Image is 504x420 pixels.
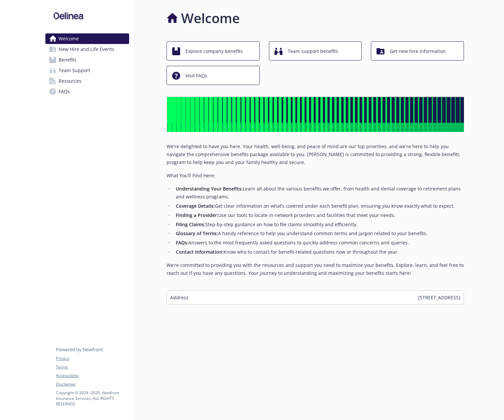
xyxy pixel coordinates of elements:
[56,356,129,361] a: Privacy
[170,294,188,301] span: Address
[390,45,446,58] span: Get new hire information
[371,41,464,61] button: Get new hire information
[176,186,243,192] strong: Understanding Your Benefits:
[174,230,464,237] li: A handy reference to help you understand common terms and jargon related to your benefits.
[176,249,224,255] strong: Contact Information:
[167,96,464,132] img: overview page banner
[174,221,464,229] li: Step-by-step guidance on how to file claims smoothly and efficiently.
[174,239,464,247] li: Answers to the most frequently asked questions to quickly address common concerns and queries.
[45,44,129,55] a: New Hire and Life Events
[176,203,215,209] strong: Coverage Details:
[167,41,260,61] button: Explore company benefits
[174,248,464,256] li: Know who to contact for benefit-related questions now or throughout the year.
[56,390,129,407] p: Copyright © 2024 - 2025 , Newfront Insurance Services, ALL RIGHTS RESERVED
[181,8,240,28] h1: Welcome
[56,381,129,387] a: Disclaimer
[59,76,81,86] span: Resources
[167,261,464,277] p: We’re committed to providing you with the resources and support you need to maximize your benefit...
[174,202,464,210] li: Get clear information on what’s covered under each benefit plan, ensuring you know exactly what t...
[269,41,362,61] button: Team support benefits
[176,230,218,236] strong: Glossary of Terms:
[56,364,129,370] a: Terms
[288,45,338,58] span: Team support benefits
[174,211,464,219] li: Use our tools to locate in-network providers and facilities that meet your needs.
[176,239,188,246] strong: FAQs:
[45,33,129,44] a: Welcome
[167,172,464,180] p: What You’ll Find Here:
[59,86,70,97] span: FAQs
[176,221,205,228] strong: Filing Claims:
[174,185,464,201] li: Learn all about the various benefits we offer, from health and dental coverage to retirement plan...
[59,55,76,65] span: Benefits
[185,69,207,82] span: Visit FAQs
[185,45,243,58] span: Explore company benefits
[167,143,464,166] p: We're delighted to have you here. Your health, well-being, and peace of mind are our top prioriti...
[59,44,114,55] span: New Hire and Life Events
[59,33,79,44] span: Welcome
[176,212,218,218] strong: Finding a Provider:
[45,76,129,86] a: Resources
[59,65,90,76] span: Team Support
[45,65,129,76] a: Team Support
[45,55,129,65] a: Benefits
[167,66,260,85] button: Visit FAQs
[56,373,129,379] a: Accessibility
[418,294,460,301] span: [STREET_ADDRESS]
[45,86,129,97] a: FAQs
